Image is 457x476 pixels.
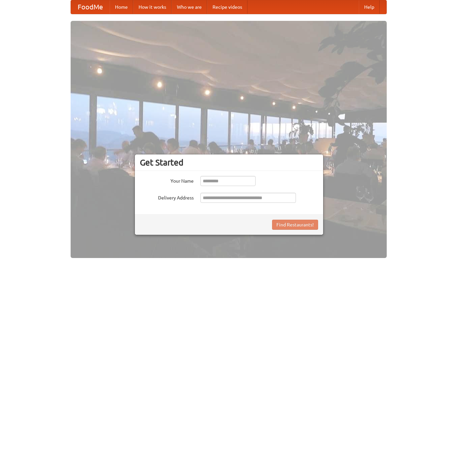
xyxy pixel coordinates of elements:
[110,0,133,14] a: Home
[71,0,110,14] a: FoodMe
[133,0,172,14] a: How it works
[140,176,194,184] label: Your Name
[272,220,318,230] button: Find Restaurants!
[359,0,380,14] a: Help
[140,157,318,168] h3: Get Started
[207,0,247,14] a: Recipe videos
[140,193,194,201] label: Delivery Address
[172,0,207,14] a: Who we are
